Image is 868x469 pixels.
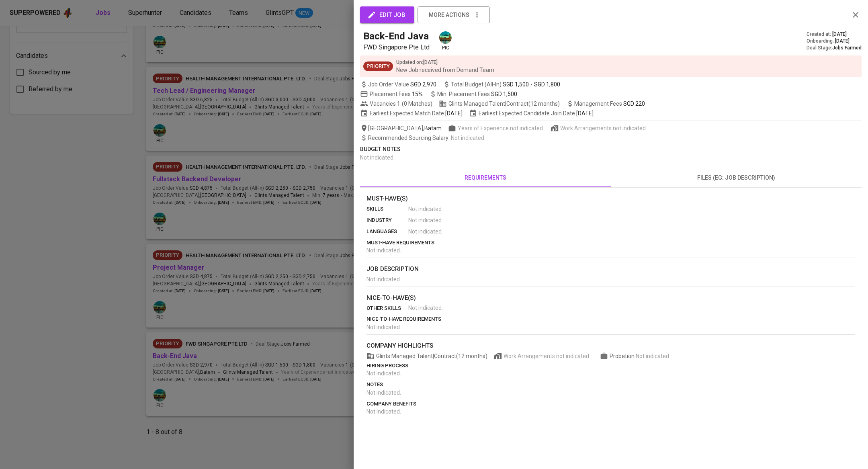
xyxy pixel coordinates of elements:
div: Deal Stage : [807,45,862,51]
div: pic [438,31,452,51]
span: Earliest Expected Match Date [360,109,463,117]
p: other skills [366,304,408,312]
span: more actions [429,10,469,20]
p: Updated on : [DATE] [396,59,494,66]
span: Vacancies ( 0 Matches ) [360,100,432,108]
span: 15% [412,91,423,97]
span: [GEOGRAPHIC_DATA] , [360,124,442,132]
span: Glints Managed Talent | Contract (12 months) [366,352,487,360]
span: Not indicated . [366,389,401,396]
span: Management Fees [574,100,645,107]
img: a5d44b89-0c59-4c54-99d0-a63b29d42bd3.jpg [439,31,452,44]
span: requirements [365,173,606,183]
span: SGD 2,970 [410,80,436,88]
span: Not indicated . [366,370,401,377]
span: Batam [424,124,442,132]
span: SGD 220 [623,100,645,107]
span: Probation [610,353,636,359]
span: Work Arrangements not indicated. [504,352,590,360]
p: industry [366,216,408,224]
span: [DATE] [835,38,850,45]
div: Onboarding : [807,38,862,45]
p: Must-Have(s) [366,194,855,203]
span: Job Order Value [360,80,436,88]
span: Priority [363,63,393,70]
span: [DATE] [576,109,594,117]
span: Total Budget (All-In) [443,80,560,88]
span: Glints Managed Talent | Contract (12 months) [439,100,560,108]
p: must-have requirements [366,239,855,247]
p: languages [366,227,408,236]
p: company highlights [366,341,855,350]
span: SGD 1,500 [503,80,529,88]
p: New Job received from Demand Team [396,66,494,74]
p: nice-to-have(s) [366,293,855,303]
span: Not indicated . [366,408,401,415]
p: skills [366,205,408,213]
p: hiring process [366,362,855,370]
span: Recommended Sourcing Salary : [368,135,451,141]
span: Earliest Expected Candidate Join Date [469,109,594,117]
span: Not indicated . [408,227,443,236]
span: 1 [396,100,400,108]
h5: Back-End Java [363,30,429,43]
span: Not indicated . [408,304,443,312]
span: Jobs Farmed [832,45,862,51]
span: Not indicated . [636,353,670,359]
span: Not indicated . [360,154,395,161]
span: Min. Placement Fees [437,91,517,97]
span: [DATE] [832,31,847,38]
span: Not indicated . [451,135,485,141]
span: - [530,80,532,88]
button: more actions [418,6,490,23]
p: notes [366,381,855,389]
div: Created at : [807,31,862,38]
span: edit job [369,10,405,20]
span: Not indicated . [366,247,401,254]
span: Not indicated . [408,205,443,213]
button: edit job [360,6,414,23]
span: files (eg: job description) [616,173,857,183]
span: Not indicated . [408,216,443,224]
span: FWD Singapore Pte Ltd [363,43,430,51]
p: nice-to-have requirements [366,315,855,323]
p: company benefits [366,400,855,408]
p: job description [366,264,855,274]
p: Budget Notes [360,145,862,154]
span: Work Arrangements not indicated. [560,124,647,132]
span: Years of Experience not indicated. [458,124,544,132]
span: Not indicated . [366,276,401,283]
span: SGD 1,800 [534,80,560,88]
span: [DATE] [445,109,463,117]
span: SGD 1,500 [491,91,517,97]
span: Placement Fees [370,91,423,97]
span: Not indicated . [366,324,401,330]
